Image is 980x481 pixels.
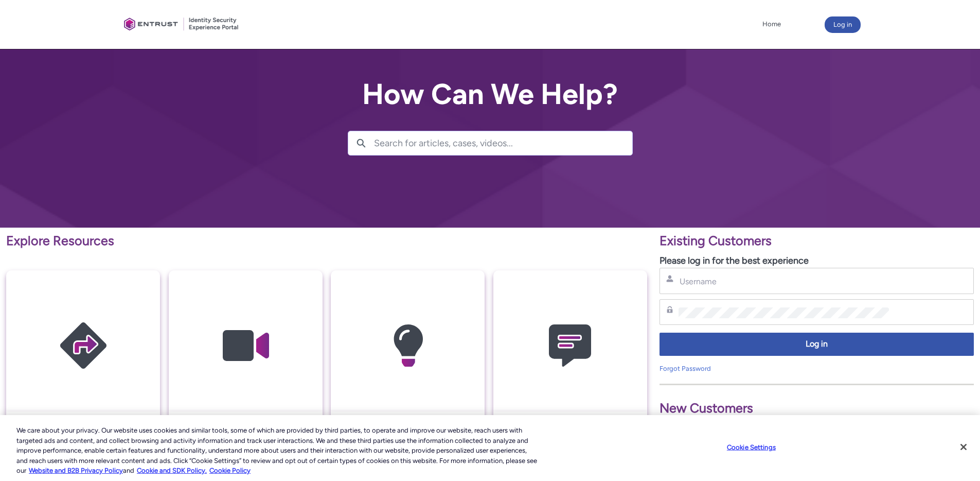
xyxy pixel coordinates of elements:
a: Forgot Password [660,365,711,372]
a: More information about our cookie policy., opens in a new tab [29,467,123,474]
p: Explore Resources [6,231,647,251]
button: Cookie Settings [719,437,783,458]
span: Log in [666,338,967,350]
div: We care about your privacy. Our website uses cookies and similar tools, some of which are provide... [16,425,539,476]
input: Search for articles, cases, videos... [374,131,632,155]
img: Contact Support [521,290,619,401]
p: Existing Customers [660,231,974,251]
button: Close [952,436,975,458]
p: New Customers [660,399,974,418]
h2: How Can We Help? [348,78,633,110]
img: Video Guides [197,290,294,401]
button: Log in [825,16,861,33]
img: Getting Started [34,290,132,401]
img: Knowledge Articles [359,290,457,401]
a: Cookie Policy [209,467,251,474]
input: Username [679,276,889,287]
a: Home [760,16,783,32]
a: Cookie and SDK Policy. [137,467,207,474]
button: Log in [660,333,974,356]
p: Please log in for the best experience [660,254,974,268]
button: Search [348,131,374,155]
